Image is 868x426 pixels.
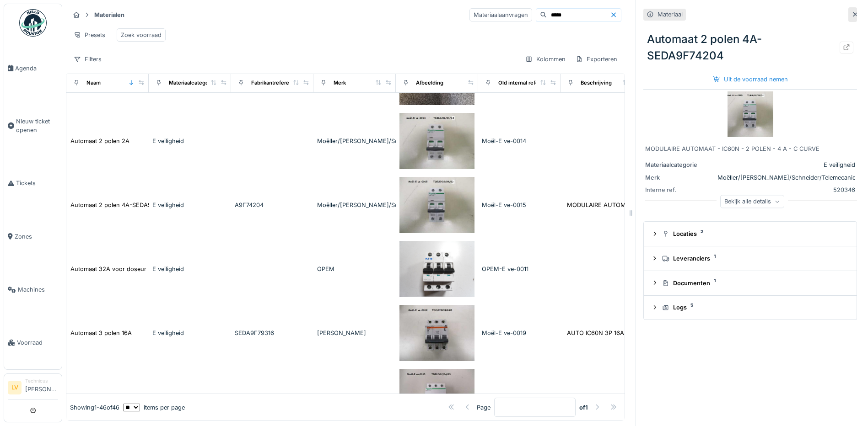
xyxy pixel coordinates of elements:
div: Moëller/[PERSON_NAME]/Schneider/Telemecanique… [717,173,868,182]
span: Zones [15,232,58,241]
div: Merk [334,79,346,87]
a: Voorraad [4,316,62,369]
a: LV Technicus[PERSON_NAME] [8,378,58,399]
div: Materiaalcategorie [645,160,714,169]
div: E veiligheid [152,393,227,401]
a: Tickets [4,157,62,210]
div: OPEM-E ve-0011 [482,265,557,273]
img: Automaat 3 polen 16A-IC60N [399,369,474,425]
div: SEDA9F79316 [235,329,310,337]
a: Machines [4,263,62,316]
img: Automaat 2 polen 4A-SEDA9F74204 [728,91,773,137]
div: Automaat 3 polen 16A-IC60N [70,393,152,401]
div: IC60N C 16A [567,393,602,401]
div: Moël-E ve-0019 [482,329,557,337]
a: Agenda [4,42,62,95]
div: Logs [662,303,846,312]
div: Zoek voorraad [121,31,162,39]
span: Voorraad [17,338,58,347]
div: Materiaalcategorie [169,79,215,87]
div: AUTO IC60N 3P 16A C 6KA C60N [567,329,662,337]
div: Automaat 2 polen 4A-SEDA9F74204 [643,27,857,68]
div: A9F74204 [235,201,310,209]
div: Kolommen [521,53,570,66]
div: Automaat 2 polen 2A [70,137,129,145]
div: Interne ref. [645,186,714,194]
div: 520346 [717,186,855,194]
a: Zones [4,210,62,263]
img: Automaat 2 polen 2A [399,113,474,169]
summary: Documenten1 [647,275,853,292]
div: Locaties [662,229,846,238]
span: Nieuw ticket openen [16,117,58,134]
span: Agenda [15,64,58,73]
div: E veiligheid [717,160,855,169]
div: MODULAIRE AUTOMAAT - IC60N - 2 POLEN - 4 A - C ... [567,201,727,209]
div: Uit de voorraad nemen [709,73,792,85]
div: E veiligheid [152,137,227,145]
summary: Logs5 [647,299,853,316]
img: Badge_color-CXgf-gQk.svg [19,9,47,37]
div: E veiligheid [152,265,227,273]
div: Bekijk alle details [720,195,784,208]
span: Tickets [16,179,58,187]
img: Automaat 3 polen 16A [399,305,474,361]
div: Documenten [662,279,846,288]
div: Old internal reference [498,79,553,87]
summary: Leveranciers1 [647,250,853,267]
div: Moël-E ve-0014 [482,137,557,145]
div: MODULAIRE AUTOMAAT - IC60N - 2 POLEN - 4 A - C CURVE [645,144,855,153]
div: Materiaal [658,10,683,19]
div: items per page [123,403,185,412]
div: E veiligheid [152,201,227,209]
div: Moël-E ve-0015 [482,201,557,209]
div: Afbeelding [416,79,443,87]
div: Leveranciers [662,254,846,263]
li: [PERSON_NAME] [25,378,58,397]
div: [PERSON_NAME] [317,329,392,337]
img: Automaat 2 polen 4A-SEDA9F74204 [399,177,474,233]
div: Page [477,403,491,412]
div: Merk [645,173,714,182]
div: Automaat 2 polen 4A-SEDA9F74204 [70,201,173,209]
div: Presets [70,28,109,42]
div: OPEM [317,265,392,273]
img: Automaat 32A voor doseur L73 [399,241,474,297]
div: Technicus [25,378,58,384]
span: Machines [18,285,58,294]
li: LV [8,381,22,394]
div: Materiaalaanvragen [469,8,532,21]
strong: of 1 [579,403,588,412]
div: Automaat 3 polen 16A [70,329,132,337]
strong: Materialen [91,11,128,19]
summary: Locaties2 [647,225,853,242]
div: Beschrijving [581,79,612,87]
div: Moël-E ve-0055 [482,393,557,401]
div: Moëller/[PERSON_NAME]/Schneider/Telemecanique… [317,393,392,401]
a: Nieuw ticket openen [4,95,62,157]
div: Exporteren [571,53,621,66]
div: Filters [70,53,106,66]
div: E veiligheid [152,329,227,337]
div: Naam [86,79,101,87]
div: Showing 1 - 46 of 46 [70,403,119,412]
div: Fabrikantreferentie [251,79,299,87]
div: Moëller/[PERSON_NAME]/Schneider/Telemecanique… [317,201,392,209]
div: Automaat 32A voor doseur L73 [70,265,158,273]
div: Moëller/[PERSON_NAME]/Schneider/Telemecanique… [317,137,392,145]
